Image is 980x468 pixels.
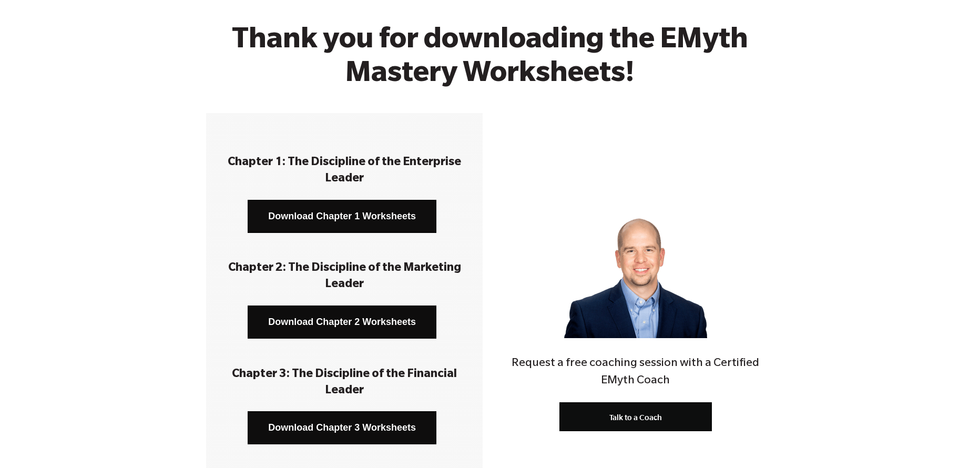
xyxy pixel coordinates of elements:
span: Talk to a Coach [609,413,662,422]
h3: Chapter 3: The Discipline of the Financial Leader [222,367,467,400]
h3: Chapter 1: The Discipline of the Enterprise Leader [222,155,467,188]
img: Jon_Slater_web [564,195,707,338]
a: Talk to a Coach [559,402,712,431]
h4: Request a free coaching session with a Certified EMyth Coach [497,355,774,391]
a: Download Chapter 3 Worksheets [248,411,436,444]
a: Download Chapter 1 Worksheets [248,200,436,233]
h2: Thank you for downloading the EMyth Mastery Worksheets! [203,26,777,93]
a: Download Chapter 2 Worksheets [248,306,436,339]
iframe: Chat Widget [927,418,980,468]
h3: Chapter 2: The Discipline of the Marketing Leader [222,261,467,293]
